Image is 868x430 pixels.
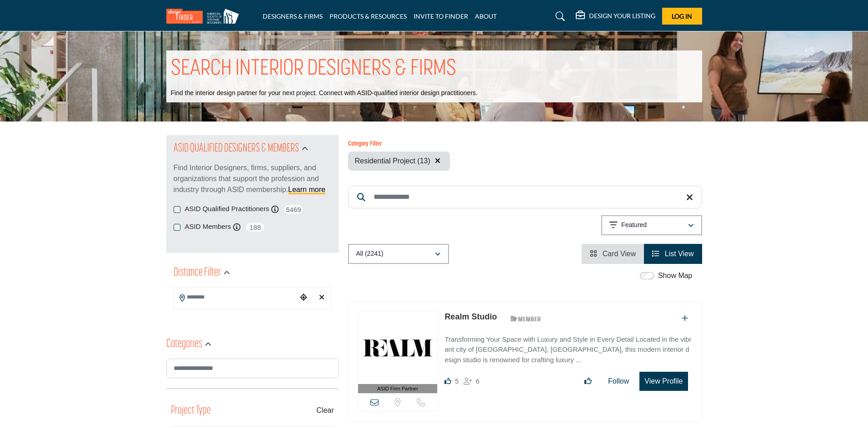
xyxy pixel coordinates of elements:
[297,288,310,308] div: Choose your current location
[658,270,693,281] label: Show Map
[644,244,702,264] li: List View
[356,249,384,258] p: All (2241)
[464,376,479,387] div: Followers
[263,12,323,20] a: DESIGNERS & FIRMS
[603,250,636,258] span: Card View
[166,336,202,353] h2: Categories
[639,372,688,391] button: View Profile
[377,385,418,393] span: ASID Firm Partner
[444,334,692,365] p: Transforming Your Space with Luxury and Style in Every Detail Located in the vibrant city of [GEO...
[652,250,693,258] a: View List
[185,222,231,232] label: ASID Members
[348,141,450,148] h6: Category Filter
[358,311,438,384] img: Realm Studio
[174,206,180,213] input: ASID Qualified Practitioners checkbox
[283,204,304,215] span: 5469
[505,313,546,324] img: ASID Members Badge Icon
[245,222,265,233] span: 188
[185,204,269,214] label: ASID Qualified Practitioners
[621,221,647,230] p: Featured
[171,55,456,83] h1: SEARCH INTERIOR DESIGNERS & FIRMS
[174,265,221,281] h2: Distance Filter
[665,250,694,258] span: List View
[672,12,692,20] span: Log In
[316,405,334,416] buton: Clear
[414,12,468,20] a: INVITE TO FINDER
[475,12,497,20] a: ABOUT
[590,250,636,258] a: View Card
[576,11,655,22] div: DESIGN YOUR LISTING
[444,312,497,321] a: Realm Studio
[315,288,329,308] div: Clear search location
[348,244,449,264] button: All (2241)
[171,402,211,420] button: Project Type
[455,377,459,385] span: 5
[166,359,339,378] input: Search Category
[174,288,297,306] input: Search Location
[662,8,702,25] button: Log In
[174,141,299,157] h2: ASID QUALIFIED DESIGNERS & MEMBERS
[601,215,702,235] button: Featured
[589,12,655,20] h5: DESIGN YOUR LISTING
[288,186,325,193] a: Learn more
[444,378,451,384] i: Likes
[358,311,438,394] a: ASID Firm Partner
[348,186,702,208] input: Search Keyword
[547,9,571,24] a: Search
[355,157,430,165] span: Residential Project (13)
[166,9,244,24] img: Site Logo
[174,224,180,231] input: ASID Members checkbox
[444,329,692,365] a: Transforming Your Space with Luxury and Style in Every Detail Located in the vibrant city of [GEO...
[476,377,479,385] span: 6
[329,12,407,20] a: PRODUCTS & RESOURCES
[171,89,478,98] p: Find the interior design partner for your next project. Connect with ASID-qualified interior desi...
[582,244,644,264] li: Card View
[579,372,598,390] button: Like listing
[682,314,688,322] a: Add To List
[444,311,497,323] p: Realm Studio
[174,162,331,195] p: Find Interior Designers, firms, suppliers, and organizations that support the profession and indu...
[602,372,635,390] button: Follow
